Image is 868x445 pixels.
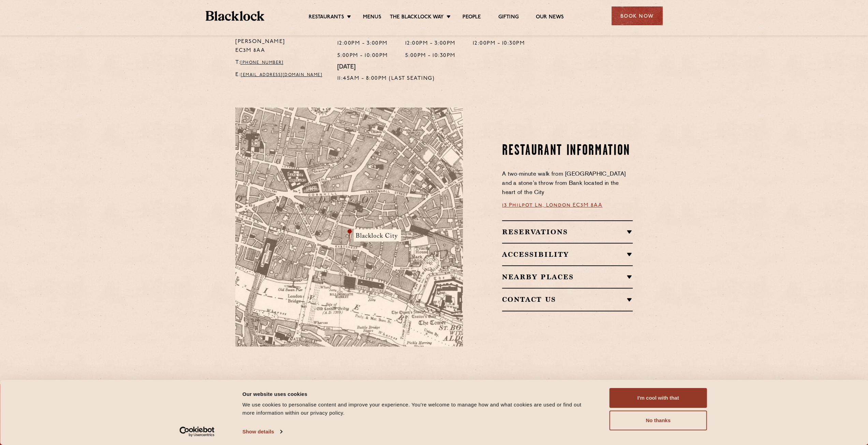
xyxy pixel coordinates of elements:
a: [PHONE_NUMBER] [240,61,283,65]
h2: Contact Us [502,295,633,303]
p: 12:00pm - 3:00pm [405,39,456,48]
button: No thanks [609,411,707,430]
img: svg%3E [389,283,485,347]
p: T: [235,58,327,67]
h2: Accessibility [502,250,633,258]
p: [STREET_ADDRESS][PERSON_NAME] EC3M 8AA [235,29,327,55]
a: Gifting [498,14,518,21]
p: 5:00pm - 10:00pm [337,51,388,60]
p: 12:00pm - 10:30pm [473,39,525,48]
p: 11:45am - 8:00pm (Last Seating) [337,74,435,83]
div: Book Now [612,6,663,25]
a: Restaurants [309,14,344,21]
p: A two-minute walk from [GEOGRAPHIC_DATA] and a stone’s throw from Bank located in the heart of th... [502,170,633,197]
a: People [462,14,481,21]
div: Our website uses cookies [242,390,594,398]
h2: Nearby Places [502,273,633,281]
h2: Restaurant Information [502,143,633,160]
h4: [DATE] [337,64,435,71]
a: The Blacklock Way [390,14,444,21]
p: 5:00pm - 10:30pm [405,51,456,60]
p: E: [235,71,327,79]
img: BL_Textured_Logo-footer-cropped.svg [206,11,265,21]
a: [EMAIL_ADDRESS][DOMAIN_NAME] [241,73,322,77]
a: Show details [242,427,282,437]
a: Our News [536,14,564,21]
p: 12:00pm - 3:00pm [337,39,388,48]
a: Usercentrics Cookiebot - opens in a new window [167,427,227,437]
div: We use cookies to personalise content and improve your experience. You're welcome to manage how a... [242,401,594,417]
a: Menus [363,14,381,21]
a: 13 Philpot Ln, London EC3M 8AA [502,203,602,208]
h2: Reservations [502,228,633,236]
button: I'm cool with that [609,388,707,408]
